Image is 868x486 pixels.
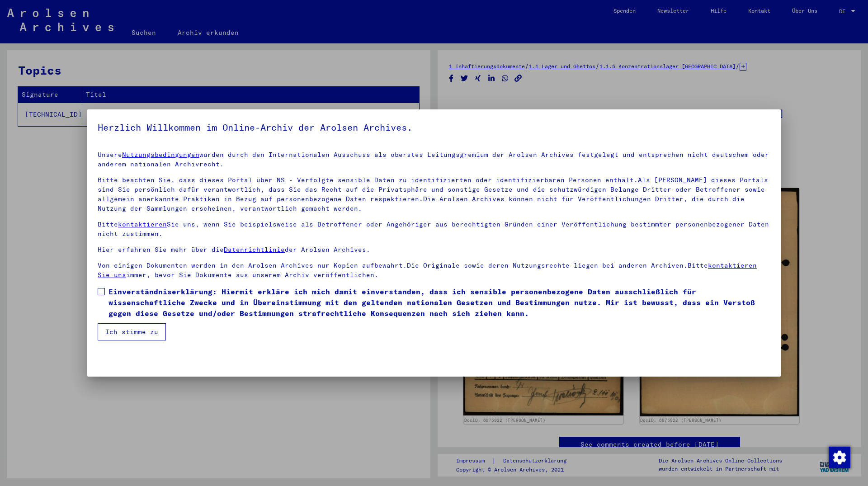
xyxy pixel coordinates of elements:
[98,323,166,340] button: Ich stimme zu
[98,245,770,255] p: Hier erfahren Sie mehr über die der Arolsen Archives.
[98,120,770,135] h5: Herzlich Willkommen im Online-Archiv der Arolsen Archives.
[108,286,770,319] span: Einverständniserklärung: Hiermit erkläre ich mich damit einverstanden, dass ich sensible personen...
[829,447,850,468] img: Zustimmung ändern
[98,261,757,279] a: kontaktieren Sie uns
[118,220,167,228] a: kontaktieren
[98,261,770,280] p: Von einigen Dokumenten werden in den Arolsen Archives nur Kopien aufbewahrt.Die Originale sowie d...
[98,175,770,213] p: Bitte beachten Sie, dass dieses Portal über NS - Verfolgte sensible Daten zu identifizierten oder...
[98,150,770,169] p: Unsere wurden durch den Internationalen Ausschuss als oberstes Leitungsgremium der Arolsen Archiv...
[224,245,285,254] a: Datenrichtlinie
[98,220,770,239] p: Bitte Sie uns, wenn Sie beispielsweise als Betroffener oder Angehöriger aus berechtigten Gründen ...
[122,151,199,159] a: Nutzungsbedingungen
